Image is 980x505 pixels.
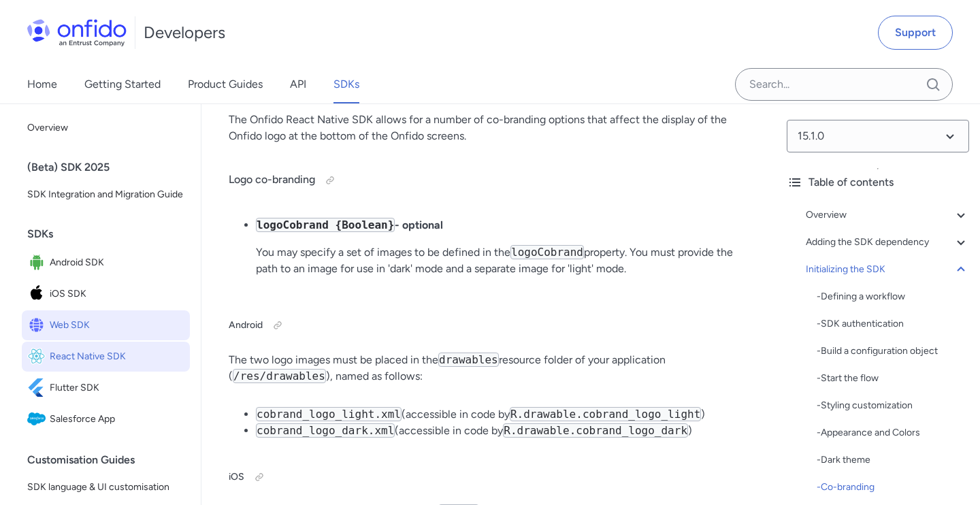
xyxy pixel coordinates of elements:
[229,352,749,385] p: The two logo images must be placed in the resource folder of your application ( ), named as follows:
[22,342,190,372] a: IconReact Native SDKReact Native SDK
[817,452,969,468] a: -Dark theme
[787,174,969,191] div: Table of contents
[503,423,688,438] code: R.drawable.cobrand_logo_dark
[229,169,749,191] h4: Logo co-branding
[817,316,969,332] div: - SDK authentication
[229,112,749,144] p: The Onfido React Native SDK allows for a number of co-branding options that affect the display of...
[27,446,195,474] div: Customisation Guides
[290,65,306,103] a: API
[22,248,190,278] a: IconAndroid SDKAndroid SDK
[50,284,184,304] span: iOS SDK
[817,370,969,387] div: - Start the flow
[27,186,184,203] span: SDK Integration and Migration Guide
[817,343,969,359] div: - Build a configuration object
[256,218,395,232] code: logoCobrand {Boolean}
[817,343,969,359] a: -Build a configuration object
[50,410,184,429] span: Salesforce App
[233,369,326,383] code: /res/drawables
[27,347,50,366] img: IconReact Native SDK
[50,253,184,272] span: Android SDK
[22,373,190,403] a: IconFlutter SDKFlutter SDK
[144,22,225,44] h1: Developers
[27,316,50,335] img: IconWeb SDK
[806,234,969,250] a: Adding the SDK dependency
[22,310,190,340] a: IconWeb SDKWeb SDK
[256,423,395,438] code: cobrand_logo_dark.xml
[817,316,969,332] a: -SDK authentication
[817,289,969,305] div: - Defining a workflow
[22,474,190,501] a: SDK language & UI customisation
[27,253,50,272] img: IconAndroid SDK
[878,16,953,50] a: Support
[256,423,749,439] li: (accessible in code by )
[806,261,969,278] a: Initializing the SDK
[817,370,969,387] a: -Start the flow
[27,221,195,248] div: SDKs
[229,314,749,336] h5: Android
[84,65,161,103] a: Getting Started
[333,65,359,103] a: SDKs
[27,120,184,136] span: Overview
[27,378,50,397] img: IconFlutter SDK
[27,410,50,429] img: IconSalesforce App
[510,407,701,421] code: R.drawable.cobrand_logo_light
[27,65,57,103] a: Home
[817,397,969,414] a: -Styling customization
[256,244,749,277] p: You may specify a set of images to be defined in the property. You must provide the path to an im...
[817,425,969,441] a: -Appearance and Colors
[817,479,969,495] a: -Co-branding
[817,425,969,441] div: - Appearance and Colors
[256,406,749,423] li: (accessible in code by )
[817,397,969,414] div: - Styling customization
[817,452,969,468] div: - Dark theme
[817,479,969,495] div: - Co-branding
[22,181,190,208] a: SDK Integration and Migration Guide
[256,218,443,231] strong: - optional
[817,289,969,305] a: -Defining a workflow
[438,353,499,367] code: drawables
[27,284,50,304] img: IconiOS SDK
[510,245,584,259] code: logoCobrand
[50,347,184,366] span: React Native SDK
[22,404,190,434] a: IconSalesforce AppSalesforce App
[27,19,127,46] img: Onfido Logo
[27,154,195,181] div: (Beta) SDK 2025
[27,479,184,495] span: SDK language & UI customisation
[22,114,190,142] a: Overview
[806,207,969,223] a: Overview
[229,466,749,488] h5: iOS
[50,378,184,397] span: Flutter SDK
[256,407,402,421] code: cobrand_logo_light.xml
[735,68,953,101] input: Onfido search input field
[22,279,190,309] a: IconiOS SDKiOS SDK
[188,65,263,103] a: Product Guides
[50,316,184,335] span: Web SDK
